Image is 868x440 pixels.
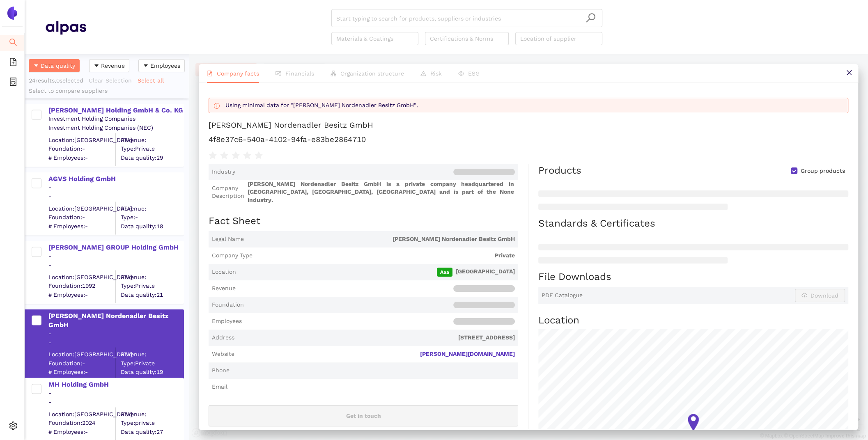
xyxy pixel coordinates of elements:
[212,184,244,200] span: Company Description
[48,204,115,213] div: Location: [GEOGRAPHIC_DATA]
[41,61,75,70] span: Data quality
[48,282,115,290] span: Foundation: 1992
[121,136,183,144] div: Revenue:
[121,273,183,281] div: Revenue:
[48,183,183,192] div: -
[48,380,183,389] div: MH Holding GmbH
[121,204,183,213] div: Revenue:
[586,13,596,23] span: search
[48,252,183,260] div: -
[138,59,185,72] button: caret-downEmployees
[209,151,217,160] span: star
[48,312,183,330] div: [PERSON_NAME] Nordenadler Besitz GmbH
[101,61,125,70] span: Revenue
[150,61,180,70] span: Employees
[430,70,442,77] span: Risk
[232,151,240,160] span: star
[48,115,183,123] div: Investment Holding Companies
[340,70,404,77] span: Organization structure
[207,71,213,76] span: file-text
[48,291,115,299] span: # Employees: -
[94,63,99,69] span: caret-down
[468,70,480,77] span: ESG
[212,367,230,375] span: Phone
[48,428,115,436] span: # Employees: -
[243,151,251,160] span: star
[248,180,515,204] span: [PERSON_NAME] Nordenadler Besitz GmbH is a private company headquartered in [GEOGRAPHIC_DATA], [G...
[209,120,373,131] div: [PERSON_NAME] Nordenadler Besitz GmbH
[48,273,115,281] div: Location: [GEOGRAPHIC_DATA]
[48,419,115,427] span: Foundation: 2024
[48,222,115,230] span: # Employees: -
[48,192,183,201] div: -
[212,301,244,309] span: Foundation
[217,70,259,77] span: Company facts
[9,35,17,52] span: search
[209,134,848,145] h1: 4f8e37c6-540a-4102-94fa-e83be2864710
[6,7,19,20] img: Logo
[48,154,115,162] span: # Employees: -
[48,106,183,115] div: [PERSON_NAME] Holding GmbH & Co. KG
[121,428,183,436] span: Data quality: 27
[29,77,83,84] span: 24 results, 0 selected
[121,368,183,376] span: Data quality: 19
[276,71,281,76] span: fund-view
[247,235,515,243] span: [PERSON_NAME] Nordenadler Besitz GmbH
[48,359,115,367] span: Foundation: -
[212,284,236,293] span: Revenue
[48,351,115,359] div: Location: [GEOGRAPHIC_DATA]
[48,330,183,338] div: -
[420,71,426,76] span: warning
[538,314,848,328] h2: Location
[542,291,583,300] span: PDF Catalogue
[45,17,86,38] img: Homepage
[214,103,220,109] span: info-circle
[48,261,183,269] div: -
[255,151,263,160] span: star
[29,87,185,95] div: Select to compare suppliers
[285,70,314,77] span: Financials
[33,63,39,69] span: caret-down
[212,350,234,358] span: Website
[9,55,17,71] span: file-add
[9,75,17,91] span: container
[212,383,227,391] span: Email
[212,168,235,176] span: Industry
[48,213,115,222] span: Foundation: -
[437,268,452,277] span: Aaa
[121,282,183,290] span: Type: Private
[458,71,464,76] span: eye
[121,351,183,359] div: Revenue:
[212,268,236,276] span: Location
[88,74,137,87] button: Clear Selection
[538,217,848,231] h2: Standards & Certificates
[220,151,228,160] span: star
[840,64,858,82] button: close
[121,291,183,299] span: Data quality: 21
[89,59,129,72] button: caret-downRevenue
[212,334,234,342] span: Address
[138,76,164,85] span: Select all
[121,419,183,427] span: Type: private
[256,252,515,260] span: Private
[9,419,17,435] span: setting
[48,136,115,144] div: Location: [GEOGRAPHIC_DATA]
[48,410,115,418] div: Location: [GEOGRAPHIC_DATA]
[212,317,242,325] span: Employees
[143,63,149,69] span: caret-down
[137,74,169,87] button: Select all
[48,398,183,406] div: -
[121,359,183,367] span: Type: Private
[212,252,253,260] span: Company Type
[225,101,845,110] div: Using minimal data for "[PERSON_NAME] Nordenadler Besitz GmbH".
[846,69,852,76] span: close
[48,145,115,153] span: Foundation: -
[48,243,183,252] div: [PERSON_NAME] GROUP Holding GmbH
[121,145,183,153] span: Type: Private
[797,167,848,175] span: Group products
[48,174,183,183] div: AGVS Holding GmbH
